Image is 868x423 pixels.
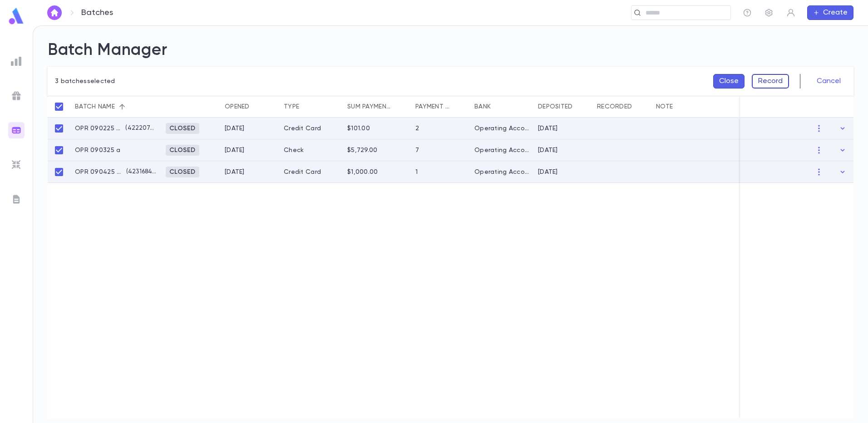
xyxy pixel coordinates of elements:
img: imports_grey.530a8a0e642e233f2baf0ef88e8c9fcb.svg [11,159,22,170]
div: Opened [225,96,250,118]
p: 3 batches selected [55,78,115,85]
div: Payment qty [411,96,470,118]
img: campaigns_grey.99e729a5f7ee94e3726e6486bddda8f1.svg [11,90,22,101]
div: Check [279,139,343,161]
div: Credit Card [279,161,343,183]
div: Sum payments [347,96,392,118]
div: $1,000.00 [347,168,378,176]
div: 9/2/2025 [538,125,558,132]
p: OPR 090325 a [75,147,120,154]
button: Sort [250,99,264,114]
button: Cancel [811,74,846,89]
p: ( 42316842 ) [123,167,157,177]
button: Record [752,74,789,89]
div: Closed 9/5/2025 [166,145,199,156]
div: 2 [415,125,419,132]
p: Batches [81,8,113,18]
div: 9/1/2025 [225,125,245,132]
div: 9/4/2025 [225,168,245,176]
div: Type [284,96,299,118]
div: 7 [415,147,419,154]
div: Deposited [538,96,573,118]
div: Closed 9/5/2025 [166,167,199,177]
img: home_white.a664292cf8c1dea59945f0da9f25487c.svg [49,9,60,16]
p: ( 42220769 ) [122,124,157,133]
button: Create [807,5,853,20]
h2: Batch Manager [48,40,853,60]
button: Sort [491,99,505,114]
button: Sort [673,99,687,114]
button: Sort [632,99,646,114]
div: Credit Card [279,118,343,139]
div: Note [656,96,673,118]
p: OPR 090225 cc [75,125,122,132]
div: Sum payments [343,96,411,118]
span: Closed [166,125,199,132]
button: Sort [299,99,314,114]
div: Opened [220,96,279,118]
button: Sort [451,99,465,114]
div: Operating Account - New [474,125,529,132]
button: Close [713,74,745,89]
div: 9/4/2025 [538,168,558,176]
div: Recorded [597,96,632,118]
img: letters_grey.7941b92b52307dd3b8a917253454ce1c.svg [11,194,22,205]
div: Deposited [533,96,592,118]
button: Sort [392,99,406,114]
div: Type [279,96,343,118]
div: Payment qty [415,96,451,118]
div: 9/5/2025 [538,147,558,154]
div: 1 [415,168,418,176]
div: Bank [470,96,533,118]
p: OPR 090425 cc [75,168,123,176]
img: reports_grey.c525e4749d1bce6a11f5fe2a8de1b229.svg [11,56,22,67]
button: Sort [573,99,587,114]
div: Batch name [70,96,161,118]
div: $101.00 [347,125,370,132]
div: Recorded [592,96,651,118]
span: Closed [166,168,199,176]
span: Closed [166,147,199,154]
div: Bank [474,96,491,118]
div: 9/3/2025 [225,147,245,154]
img: batches_gradient.0a22e14384a92aa4cd678275c0c39cc4.svg [11,125,22,136]
div: $5,729.00 [347,147,378,154]
img: logo [7,7,25,25]
div: Operating Account - New [474,168,529,176]
div: Batch name [75,96,115,118]
div: Operating Account - New [474,147,529,154]
div: Note [651,96,742,118]
button: Sort [115,99,129,114]
div: Closed 9/5/2025 [166,123,199,134]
